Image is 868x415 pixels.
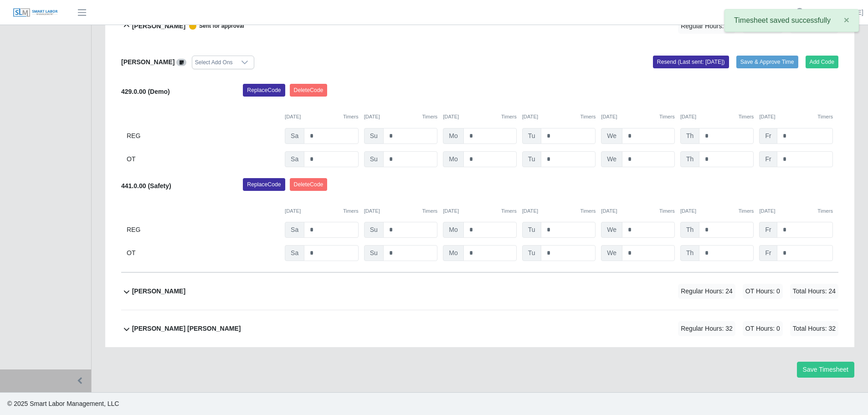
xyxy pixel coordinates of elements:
[811,8,863,17] a: [PERSON_NAME]
[653,56,729,68] button: Resend (Last sent: [DATE])
[285,151,304,167] span: Sa
[121,273,838,310] button: [PERSON_NAME] Regular Hours: 24 OT Hours: 0 Total Hours: 24
[724,9,859,32] div: Timesheet saved successfully
[601,207,675,215] div: [DATE]
[243,84,285,97] button: ReplaceCode
[132,287,185,296] b: [PERSON_NAME]
[659,113,675,121] button: Timers
[364,151,384,167] span: Su
[522,207,596,215] div: [DATE]
[121,88,170,95] b: 429.0.00 (Demo)
[601,113,675,121] div: [DATE]
[844,15,849,25] span: ×
[443,128,463,144] span: Mo
[759,245,777,261] span: Fr
[127,245,279,261] div: OT
[678,321,735,336] span: Regular Hours: 32
[132,324,241,333] b: [PERSON_NAME] [PERSON_NAME]
[127,151,279,167] div: OT
[192,56,236,69] div: Select Add Ons
[285,113,359,121] div: [DATE]
[364,207,438,215] div: [DATE]
[580,207,596,215] button: Timers
[285,128,304,144] span: Sa
[501,113,517,121] button: Timers
[797,362,854,378] button: Save Timesheet
[736,56,798,68] button: Save & Approve Time
[759,113,833,121] div: [DATE]
[680,113,754,121] div: [DATE]
[501,207,517,215] button: Timers
[759,222,777,238] span: Fr
[343,207,359,215] button: Timers
[13,8,58,18] img: SLM Logo
[443,151,463,167] span: Mo
[7,400,119,407] span: © 2025 Smart Labor Management, LLC
[522,151,541,167] span: Tu
[601,128,622,144] span: We
[739,207,754,215] button: Timers
[759,151,777,167] span: Fr
[601,222,622,238] span: We
[121,58,175,66] b: [PERSON_NAME]
[790,321,838,336] span: Total Hours: 32
[121,182,171,190] b: 441.0.00 (Safety)
[285,207,359,215] div: [DATE]
[364,222,384,238] span: Su
[522,245,541,261] span: Tu
[290,84,328,97] button: DeleteCode
[759,207,833,215] div: [DATE]
[364,245,384,261] span: Su
[121,310,838,347] button: [PERSON_NAME] [PERSON_NAME] Regular Hours: 32 OT Hours: 0 Total Hours: 32
[121,8,838,45] button: [PERSON_NAME] Sent for approval Regular Hours: 40 OT Hours: 0 Total Hours: 40
[522,128,541,144] span: Tu
[743,321,783,336] span: OT Hours: 0
[680,207,754,215] div: [DATE]
[443,207,517,215] div: [DATE]
[522,113,596,121] div: [DATE]
[343,113,359,121] button: Timers
[817,113,833,121] button: Timers
[678,19,735,34] span: Regular Hours: 40
[806,56,839,68] button: Add Code
[285,245,304,261] span: Sa
[759,128,777,144] span: Fr
[290,178,328,191] button: DeleteCode
[739,113,754,121] button: Timers
[185,22,244,30] span: Sent for approval
[127,128,279,144] div: REG
[680,222,699,238] span: Th
[443,222,463,238] span: Mo
[680,128,699,144] span: Th
[601,151,622,167] span: We
[790,284,838,299] span: Total Hours: 24
[680,151,699,167] span: Th
[364,113,438,121] div: [DATE]
[601,245,622,261] span: We
[132,21,185,31] b: [PERSON_NAME]
[443,113,517,121] div: [DATE]
[680,245,699,261] span: Th
[243,178,285,191] button: ReplaceCode
[443,245,463,261] span: Mo
[678,284,735,299] span: Regular Hours: 24
[422,113,437,121] button: Timers
[817,207,833,215] button: Timers
[580,113,596,121] button: Timers
[743,284,783,299] span: OT Hours: 0
[127,222,279,238] div: REG
[422,207,437,215] button: Timers
[522,222,541,238] span: Tu
[364,128,384,144] span: Su
[285,222,304,238] span: Sa
[176,58,186,66] a: View/Edit Notes
[659,207,675,215] button: Timers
